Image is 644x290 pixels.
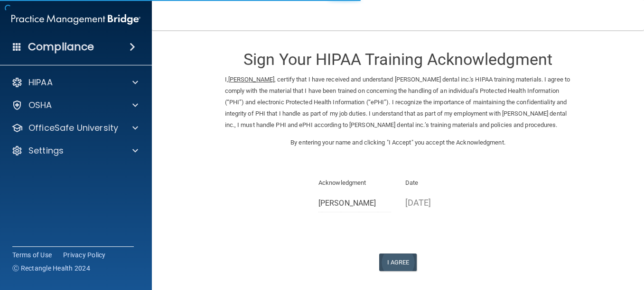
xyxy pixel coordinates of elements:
p: OSHA [28,100,52,111]
img: PMB logo [11,10,140,29]
a: OSHA [11,100,138,111]
a: Terms of Use [12,250,52,260]
a: Privacy Policy [63,250,106,260]
a: HIPAA [11,77,138,88]
p: By entering your name and clicking "I Accept" you accept the Acknowledgment. [225,137,571,148]
ins: [PERSON_NAME] [228,76,274,83]
input: Full Name [318,195,391,212]
h4: Compliance [28,40,94,54]
h3: Sign Your HIPAA Training Acknowledgment [225,51,571,68]
p: Settings [28,145,64,156]
a: OfficeSafe University [11,122,138,134]
button: I Agree [379,254,417,271]
p: Date [405,177,478,189]
p: I, , certify that I have received and understand [PERSON_NAME] dental inc.'s HIPAA training mater... [225,74,571,131]
span: Ⓒ Rectangle Health 2024 [12,263,90,273]
a: Settings [11,145,138,156]
p: HIPAA [28,77,53,88]
p: OfficeSafe University [28,122,118,134]
p: [DATE] [405,195,478,210]
p: Acknowledgment [318,177,391,189]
